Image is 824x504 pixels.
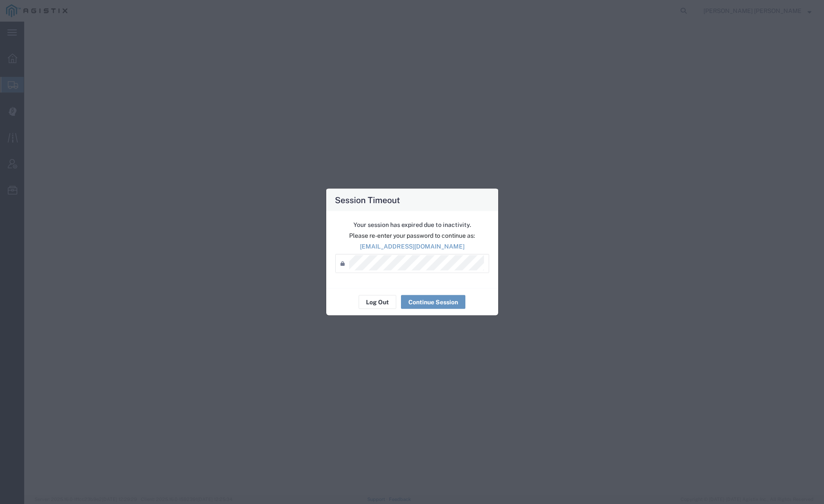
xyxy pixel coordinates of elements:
p: [EMAIL_ADDRESS][DOMAIN_NAME] [335,242,489,251]
button: Continue Session [401,295,465,309]
button: Log Out [359,295,396,309]
p: Please re-enter your password to continue as: [335,231,489,240]
h4: Session Timeout [335,194,400,206]
p: Your session has expired due to inactivity. [335,220,489,230]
